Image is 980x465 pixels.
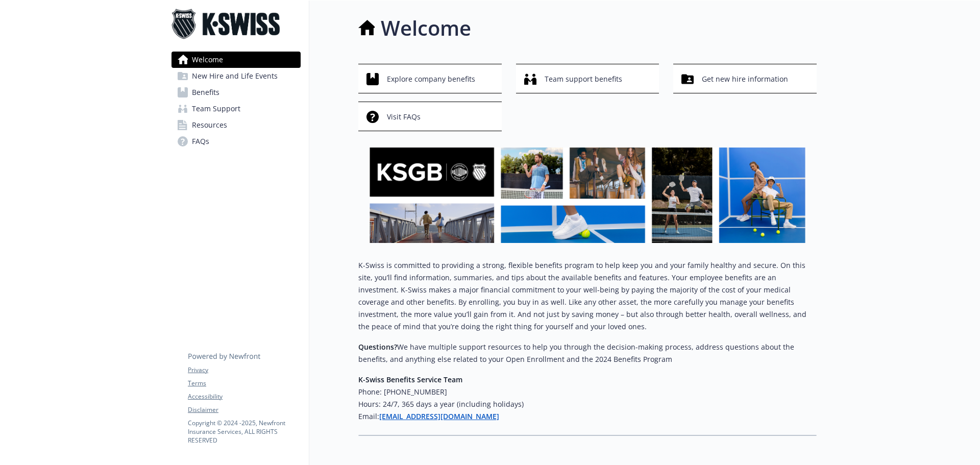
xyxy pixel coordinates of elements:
button: Team support benefits [516,64,659,93]
a: Benefits [171,84,301,101]
a: Accessibility [188,392,300,401]
img: overview page banner [358,148,817,243]
span: New Hire and Life Events [192,68,278,84]
a: Team Support [171,101,301,117]
p: Copyright © 2024 - 2025 , Newfront Insurance Services, ALL RIGHTS RESERVED [188,419,300,445]
span: Get new hire information [702,69,788,89]
button: Get new hire information [673,64,817,93]
h6: Email: [358,410,817,423]
button: Explore company benefits [358,64,502,93]
span: Team Support [192,101,240,117]
span: Explore company benefits [387,69,475,89]
span: Visit FAQs [387,107,421,127]
strong: K-Swiss Benefits Service Team [358,375,462,384]
span: Team support benefits [545,69,622,89]
strong: Questions? [358,342,397,352]
a: Disclaimer [188,405,300,414]
p: We have multiple support resources to help you through the decision-making process, address quest... [358,341,817,365]
span: Resources [192,117,227,133]
a: FAQs [171,133,301,150]
button: Visit FAQs [358,102,502,131]
a: Privacy [188,365,300,375]
h1: Welcome [381,13,471,43]
span: Welcome [192,52,223,68]
h6: Hours: 24/7, 365 days a year (including holidays)​ [358,398,817,410]
p: K-Swiss is committed to providing a strong, flexible benefits program to help keep you and your f... [358,259,817,333]
a: [EMAIL_ADDRESS][DOMAIN_NAME] [379,411,499,421]
a: Terms [188,379,300,388]
span: FAQs [192,133,209,150]
a: New Hire and Life Events [171,68,301,84]
a: Welcome [171,52,301,68]
h6: Phone: [PHONE_NUMBER] [358,386,817,398]
a: Resources [171,117,301,133]
span: Benefits [192,84,219,101]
